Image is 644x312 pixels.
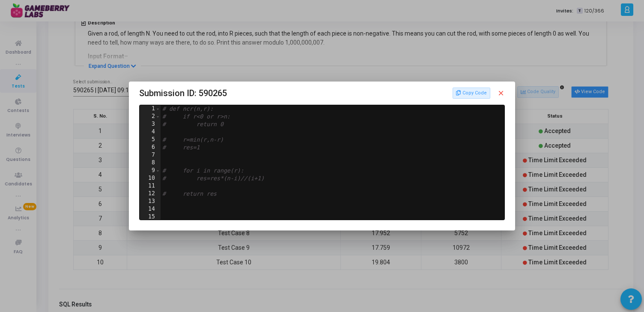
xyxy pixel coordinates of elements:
div: 2 [140,113,161,121]
div: 5 [140,136,161,144]
div: 14 [140,206,161,213]
div: 10 [140,175,161,182]
div: 11 [140,182,161,190]
div: 13 [140,198,161,206]
div: 8 [140,159,161,167]
div: 15 [140,213,161,221]
button: Copy Code [453,88,490,99]
div: 7 [140,151,161,159]
mat-icon: close [497,89,505,97]
div: 1 [140,105,161,113]
span: Submission ID: 590265 [139,86,227,100]
div: 9 [140,167,161,175]
div: 3 [140,121,161,128]
div: 4 [140,128,161,136]
div: 6 [140,144,161,151]
div: 12 [140,190,161,198]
